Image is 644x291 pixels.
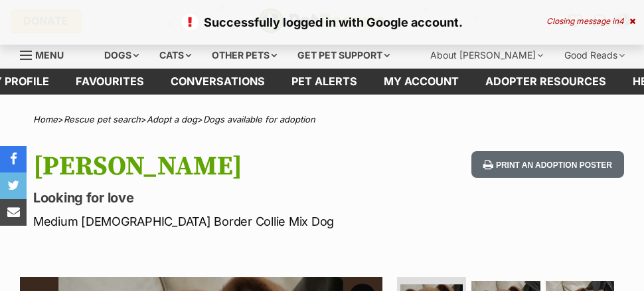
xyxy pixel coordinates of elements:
[370,69,472,95] a: My account
[472,69,619,95] a: Adopter resources
[546,17,635,26] div: Closing message in
[278,69,370,95] a: Pet alerts
[147,114,197,125] a: Adopt a dog
[288,42,399,69] div: Get pet support
[471,151,624,178] button: Print an adoption poster
[35,49,64,61] span: Menu
[150,42,201,69] div: Cats
[62,69,157,95] a: Favourites
[95,42,148,69] div: Dogs
[203,114,315,125] a: Dogs available for adoption
[202,42,286,69] div: Other pets
[555,42,634,69] div: Good Reads
[619,16,624,26] span: 4
[33,188,396,207] p: Looking for love
[33,151,396,182] h1: [PERSON_NAME]
[33,212,396,230] p: Medium [DEMOGRAPHIC_DATA] Border Collie Mix Dog
[13,13,631,31] p: Successfully logged in with Google account.
[33,114,58,125] a: Home
[157,69,278,95] a: conversations
[20,42,73,66] a: Menu
[64,114,141,125] a: Rescue pet search
[421,42,552,69] div: About [PERSON_NAME]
